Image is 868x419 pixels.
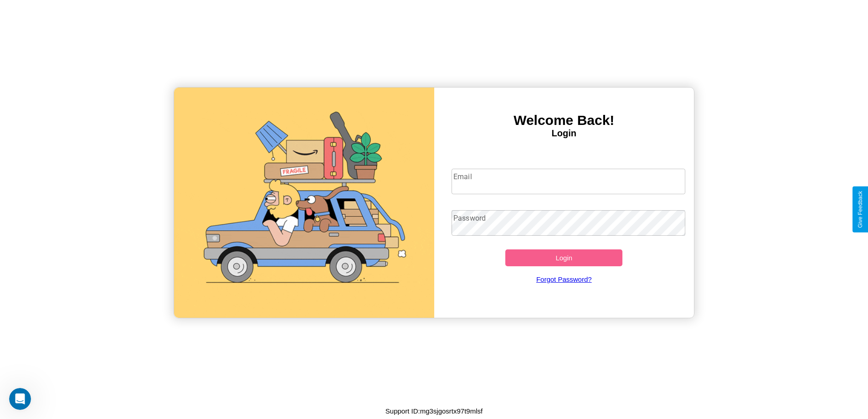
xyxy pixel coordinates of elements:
[434,128,694,139] h4: Login
[434,113,694,128] h3: Welcome Back!
[9,388,31,410] iframe: Intercom live chat
[857,191,863,228] div: Give Feedback
[174,88,434,318] img: gif
[385,405,483,417] p: Support ID: mg3sjgosrtx97t9mlsf
[447,266,681,292] a: Forgot Password?
[505,249,622,266] button: Login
